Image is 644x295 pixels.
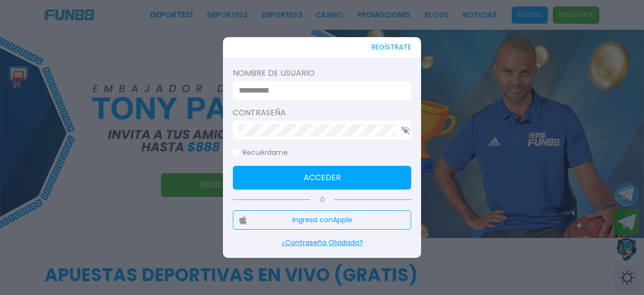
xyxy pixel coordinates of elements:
label: Contraseña [233,107,411,119]
button: REGÍSTRATE [372,37,411,57]
button: Ingresa conApple [233,210,411,230]
label: Recuérdame [233,147,288,158]
p: ¿Contraseña Olvidada? [233,238,411,248]
p: Ó [233,196,411,204]
button: Acceder [233,166,411,190]
label: Nombre de usuario [233,67,411,79]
